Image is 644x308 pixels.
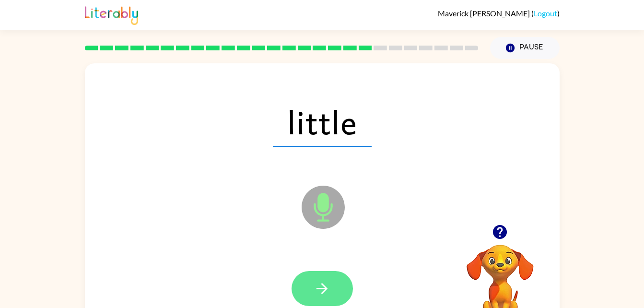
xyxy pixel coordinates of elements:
[438,9,560,18] div: ( )
[490,37,560,59] button: Pause
[273,97,372,147] span: little
[534,9,557,18] a: Logout
[438,9,531,18] span: Maverick [PERSON_NAME]
[85,4,138,25] img: Literably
